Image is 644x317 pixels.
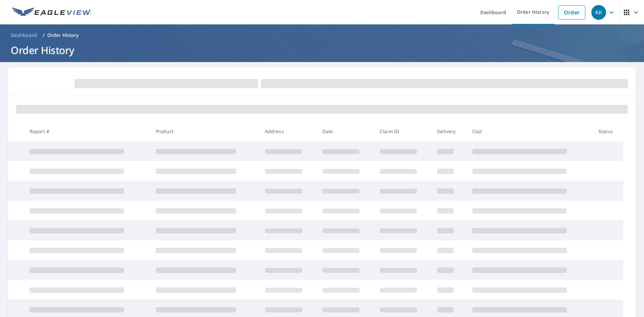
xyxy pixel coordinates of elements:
[43,31,45,39] li: /
[8,30,40,41] a: Dashboard
[317,121,374,141] th: Date
[260,121,317,141] th: Address
[593,121,623,141] th: Status
[8,43,636,57] h1: Order History
[150,121,260,141] th: Product
[432,121,467,141] th: Delivery
[558,5,585,19] a: Order
[591,5,606,20] div: KK
[467,121,593,141] th: Cost
[8,30,636,41] nav: breadcrumb
[374,121,432,141] th: Claim ID
[12,7,91,17] img: EV Logo
[24,121,150,141] th: Report #
[11,32,37,39] span: Dashboard
[47,32,79,39] p: Order History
